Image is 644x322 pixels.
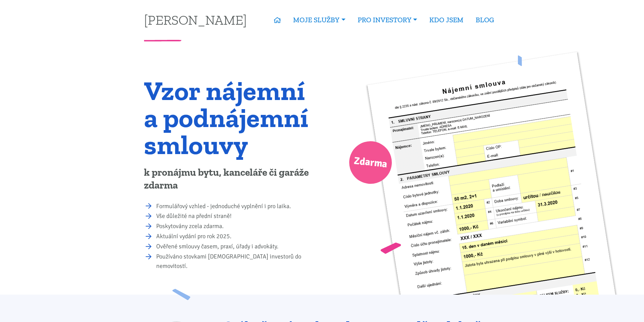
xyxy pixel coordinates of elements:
p: k pronájmu bytu, kanceláře či garáže zdarma [144,166,317,192]
h1: Vzor nájemní a podnájemní smlouvy [144,77,317,158]
a: MOJE SLUŽBY [287,12,351,28]
li: Ověřené smlouvy časem, praxí, úřady i advokáty. [156,242,317,251]
a: KDO JSEM [423,12,470,28]
a: [PERSON_NAME] [144,13,247,26]
li: Formulářový vzhled - jednoduché vyplnění i pro laika. [156,202,317,211]
a: BLOG [470,12,500,28]
li: Poskytovány zcela zdarma. [156,222,317,231]
li: Aktuální vydání pro rok 2025. [156,232,317,241]
a: PRO INVESTORY [352,12,423,28]
span: Zdarma [353,152,388,173]
li: Používáno stovkami [DEMOGRAPHIC_DATA] investorů do nemovitostí. [156,252,317,271]
li: Vše důležité na přední straně! [156,212,317,221]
